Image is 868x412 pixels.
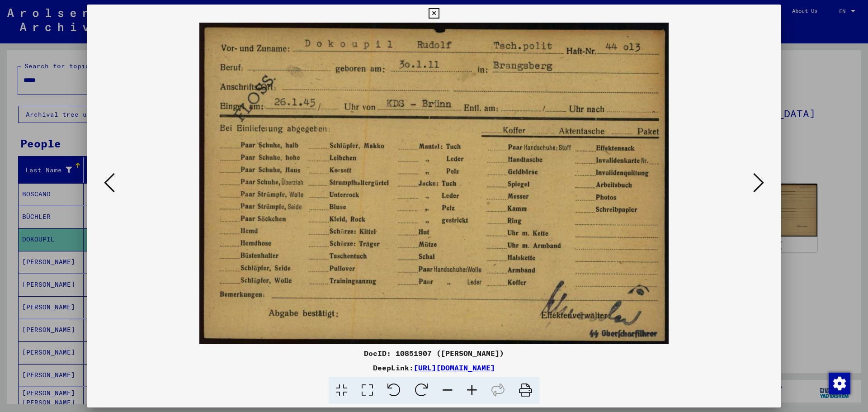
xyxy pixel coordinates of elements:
[118,23,750,344] img: 001.jpg
[414,363,495,372] a: [URL][DOMAIN_NAME]
[87,362,781,373] div: DeepLink:
[828,372,850,394] div: Change consent
[829,373,850,394] img: Change consent
[87,348,781,359] div: DocID: 10851907 ([PERSON_NAME])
